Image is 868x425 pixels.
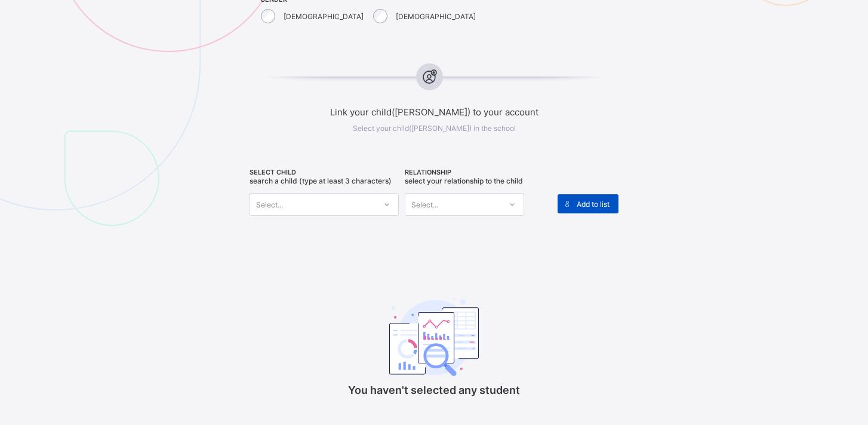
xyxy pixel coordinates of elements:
p: You haven't selected any student [315,384,553,396]
div: Select... [256,193,283,216]
span: Search a child (type at least 3 characters) [250,176,392,185]
div: Select... [411,193,438,216]
span: RELATIONSHIP [405,169,546,176]
div: You haven't selected any student [315,265,553,415]
label: [DEMOGRAPHIC_DATA] [284,12,364,21]
span: SELECT CHILD [250,169,399,176]
span: Select your relationship to the child [405,176,523,185]
img: classEmptyState.7d4ec5dc6d57f4e1adfd249b62c1c528.svg [389,298,479,377]
label: [DEMOGRAPHIC_DATA] [396,12,476,21]
span: Link your child([PERSON_NAME]) to your account [217,106,651,118]
span: Select your child([PERSON_NAME]) in the school [353,124,516,133]
span: Add to list [577,200,610,209]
